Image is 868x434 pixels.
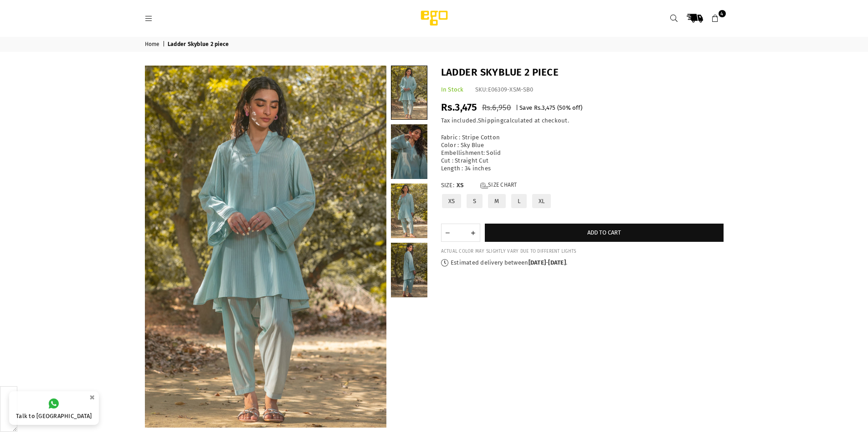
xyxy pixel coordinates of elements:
[475,87,534,94] div: SKU:
[587,229,621,236] span: Add to cart
[482,103,511,112] span: Rs.6,950
[163,41,166,48] span: |
[478,117,503,124] a: Shipping
[441,249,724,255] div: ACTUAL COLOR MAY SLIGHTLY VARY DUE TO DIFFERENT LIGHTS
[141,15,157,21] a: Menu
[457,182,475,189] span: XS
[529,259,546,266] time: [DATE]
[719,10,726,17] span: 4
[138,37,730,52] nav: breadcrumbs
[441,134,724,172] div: Fabric : Stripe Cotton Color : Sky Blue Embellishment: Solid Cut : Straight Cut Length : 34 inches
[516,104,518,111] span: |
[480,182,517,189] a: Size Chart
[441,193,462,209] label: XS
[666,10,683,26] a: Search
[441,259,724,267] p: Estimated delivery between - .
[441,66,724,80] h1: Ladder Skyblue 2 piece
[510,193,528,209] label: L
[441,87,464,93] span: In Stock
[441,224,480,242] quantity-input: Quantity
[395,9,473,27] img: Ego
[557,104,582,111] span: ( % off)
[441,102,478,114] span: Rs.3,475
[519,104,532,111] span: Save
[9,391,99,425] a: Talk to [GEOGRAPHIC_DATA]
[534,104,556,111] span: Rs.3,475
[441,182,724,189] label: Size:
[485,224,724,242] button: Add to cart
[145,41,161,48] a: Home
[145,66,386,428] img: Ladder Skyblue 2 piece
[559,104,566,111] span: 50
[168,41,231,48] span: Ladder Skyblue 2 piece
[531,193,552,209] label: XL
[488,87,534,93] span: E06309-XSM-SB0
[548,259,566,266] time: [DATE]
[466,193,483,209] label: S
[707,10,724,26] a: 4
[441,117,724,125] div: Tax included. calculated at checkout.
[87,390,98,405] button: ×
[487,193,506,209] label: M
